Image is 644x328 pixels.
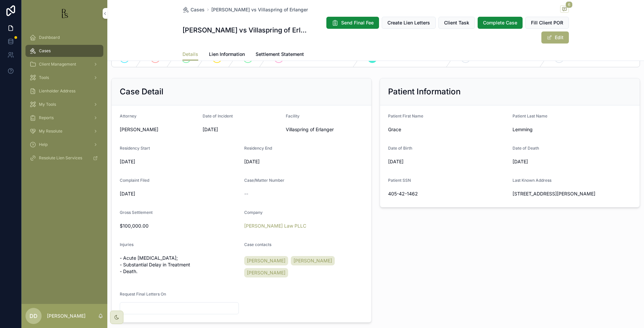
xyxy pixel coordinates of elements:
button: Create Lien Letters [382,17,436,29]
span: Patient First Name [388,113,423,118]
h2: Patient Information [388,86,461,97]
span: [PERSON_NAME] [247,257,285,264]
span: [DATE] [203,126,280,133]
h2: Case Detail [120,86,163,97]
span: Create Lien Letters [387,19,430,26]
span: Case/Matter Number [244,178,284,183]
span: My Tools [39,102,56,107]
span: Residency End [244,146,272,151]
span: Patient SSN [388,178,411,183]
a: Settlement Statement [256,48,304,62]
button: Client Task [438,17,475,29]
span: Tools [39,75,49,80]
span: Client Task [444,19,469,26]
span: [DATE] [120,158,239,165]
span: Case contacts [244,242,271,247]
a: Lienholder Address [25,85,103,97]
span: [PERSON_NAME] [247,269,285,276]
span: Attorney [120,113,137,118]
button: Send Final Fee [326,17,379,29]
span: Client Management [39,62,76,67]
span: Fill Client POR [531,19,563,26]
a: My Resolute [25,125,103,137]
span: Lemming [513,126,632,133]
span: 6 [566,1,573,8]
div: scrollable content [21,27,107,173]
span: Residency Start [120,146,150,151]
span: 405-42-1462 [388,190,507,197]
span: Resolute Lien Services [39,155,82,161]
span: [DATE] [244,158,363,165]
span: $100,000.00 [120,223,239,229]
span: Request Final Letters On [120,292,166,297]
span: -- [244,190,248,197]
span: Settlement Statement [256,51,304,58]
span: Cases [39,48,51,54]
a: Tools [25,72,103,84]
span: Grace [388,126,507,133]
p: [PERSON_NAME] [47,313,86,319]
button: Complete Case [478,17,523,29]
span: Injuries [120,242,133,247]
span: Facility [286,113,300,118]
a: Help [25,139,103,151]
span: [STREET_ADDRESS][PERSON_NAME] [513,190,632,197]
a: Dashboard [25,31,103,44]
span: My Resolute [39,129,62,134]
span: Cases [191,6,205,13]
a: Reports [25,112,103,124]
span: [PERSON_NAME] [293,257,332,264]
a: [PERSON_NAME] vs Villaspring of Erlanger [211,6,308,13]
span: Send Final Fee [341,19,374,26]
span: DD [30,312,38,320]
span: [PERSON_NAME] [120,126,197,133]
a: Resolute Lien Services [25,152,103,164]
button: Fill Client POR [525,17,569,29]
span: Reports [39,115,54,120]
span: Help [39,142,48,147]
span: Lien Information [209,51,245,58]
span: Dashboard [39,35,60,40]
a: [PERSON_NAME] [291,256,335,265]
span: [DATE] [513,158,632,165]
a: Cases [182,6,205,13]
span: Company [244,210,263,215]
button: Edit [541,31,569,44]
span: Villaspring of Erlanger [286,126,363,133]
a: Lien Information [209,48,245,62]
a: Client Management [25,58,103,70]
a: [PERSON_NAME] [244,256,288,265]
span: [DATE] [388,158,507,165]
img: App logo [59,8,70,19]
span: Complete Case [483,19,517,26]
a: Details [182,48,198,61]
h1: [PERSON_NAME] vs Villaspring of Erlanger [182,25,310,35]
a: [PERSON_NAME] Law PLLC [244,223,306,229]
span: - Acute [MEDICAL_DATA]; - Substantial Delay in Treatment - Death. [120,255,239,275]
span: Date of Birth [388,146,412,151]
span: Date of Incident [203,113,233,118]
span: [DATE] [120,190,239,197]
span: Lienholder Address [39,88,75,94]
span: Complaint Filed [120,178,149,183]
a: My Tools [25,98,103,110]
a: [PERSON_NAME] [244,268,288,277]
span: Patient Last Name [513,113,547,118]
span: Details [182,51,198,58]
span: Last Known Address [513,178,551,183]
span: Gross Settlement [120,210,153,215]
button: 6 [560,5,569,14]
a: Cases [25,45,103,57]
span: Date of Death [513,146,539,151]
